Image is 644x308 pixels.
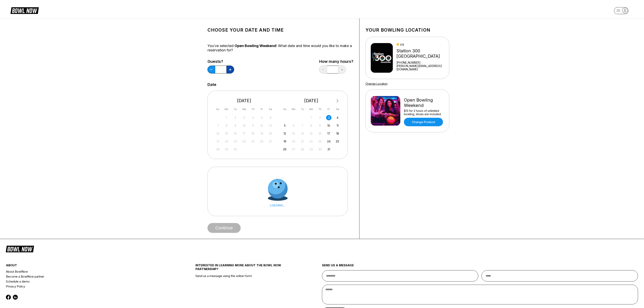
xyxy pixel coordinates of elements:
a: Schedule a demo [6,279,164,284]
div: Fr [326,106,331,112]
div: month 2025-09 [215,115,274,152]
div: INTERESTED IN LEARNING MORE ABOUT THE BOWL NOW PARTNERSHIP? [196,263,290,274]
img: Station 300 Grandville [371,43,393,73]
div: Not available Wednesday, October 29th, 2025 [309,147,314,152]
a: Change Location [365,82,388,85]
div: Not available Monday, October 27th, 2025 [291,147,296,152]
div: Not available Wednesday, September 10th, 2025 [241,123,247,128]
div: Su [282,106,287,112]
div: Not available Wednesday, October 22nd, 2025 [309,139,314,144]
div: Open Bowling Weekend [404,97,444,108]
div: [DATE] [281,98,342,103]
label: Date [207,82,216,87]
div: Not available Saturday, September 13th, 2025 [268,123,273,128]
h1: Your bowling location [365,27,449,33]
div: Choose Saturday, October 18th, 2025 [335,131,340,136]
div: Not available Wednesday, September 3rd, 2025 [241,115,247,120]
div: Not available Thursday, September 25th, 2025 [250,139,256,144]
div: Choose Friday, October 10th, 2025 [326,123,331,128]
div: Mo [291,106,296,112]
a: Change Product [404,118,443,126]
div: send us a message [322,263,638,270]
div: Not available Thursday, October 2nd, 2025 [317,115,323,120]
div: [PHONE_NUMBER] [396,61,448,64]
div: We [309,106,314,112]
div: Not available Wednesday, October 1st, 2025 [309,115,314,120]
div: Not available Monday, September 22nd, 2025 [224,139,229,144]
div: Not available Friday, September 26th, 2025 [259,139,264,144]
div: We [241,106,247,112]
div: Not available Monday, October 20th, 2025 [291,139,296,144]
a: About BowlNow [6,269,164,274]
div: Not available Sunday, September 7th, 2025 [215,123,221,128]
a: [PERSON_NAME][EMAIL_ADDRESS][DOMAIN_NAME] [396,64,448,71]
div: Choose Saturday, October 25th, 2025 [335,139,340,144]
div: Not available Sunday, September 28th, 2025 [215,147,221,152]
div: month 2025-10 [282,115,341,152]
div: Not available Thursday, September 11th, 2025 [250,123,256,128]
div: Not available Friday, September 12th, 2025 [259,123,264,128]
div: Not available Thursday, October 30th, 2025 [317,147,323,152]
div: Choose Friday, October 24th, 2025 [326,139,331,144]
img: Open Bowling Weekend [371,96,400,126]
h1: Choose your Date and time [207,27,353,33]
div: Station 300 [GEOGRAPHIC_DATA] [396,48,448,59]
div: [DATE] [214,98,275,103]
div: Not available Tuesday, September 30th, 2025 [233,147,238,152]
div: Not available Monday, October 13th, 2025 [291,131,296,136]
div: Su [215,106,221,112]
label: Guests? [207,59,234,64]
div: Not available Tuesday, September 9th, 2025 [233,123,238,128]
div: Not available Monday, September 29th, 2025 [224,147,229,152]
div: Tu [300,106,305,112]
div: Th [250,106,256,112]
div: Not available Tuesday, October 14th, 2025 [300,131,305,136]
div: Not available Thursday, September 18th, 2025 [250,131,256,136]
a: Privacy Policy [6,284,164,289]
div: Not available Wednesday, October 15th, 2025 [309,131,314,136]
div: LOADING... [268,204,288,207]
div: You’ve selected ! What date and time would you like to make a reservation for? [207,44,353,52]
span: Open Bowling Weekend [235,44,276,48]
div: Not available Monday, October 6th, 2025 [291,123,296,128]
div: Not available Tuesday, October 28th, 2025 [300,147,305,152]
div: 4.8 [396,43,448,46]
div: Not available Tuesday, October 21st, 2025 [300,139,305,144]
div: Choose Saturday, October 11th, 2025 [335,123,340,128]
div: Not available Tuesday, September 16th, 2025 [233,131,238,136]
a: Become a BowlNow partner [6,274,164,279]
div: Tu [233,106,238,112]
div: Not available Friday, September 5th, 2025 [259,115,264,120]
div: Not available Wednesday, September 24th, 2025 [241,139,247,144]
div: Choose Sunday, October 26th, 2025 [282,147,287,152]
label: How many hours? [319,59,353,64]
div: $13 for 2 hours of unlimited bowling, shoes are included [404,109,444,116]
div: about [6,263,164,269]
div: Not available Friday, September 19th, 2025 [259,131,264,136]
div: Not available Tuesday, October 7th, 2025 [300,123,305,128]
div: Th [317,106,323,112]
div: Choose Sunday, October 12th, 2025 [282,131,287,136]
div: Mo [224,106,229,112]
div: Choose Sunday, October 19th, 2025 [282,139,287,144]
div: Sa [335,106,340,112]
div: Not available Thursday, September 4th, 2025 [250,115,256,120]
div: Not available Monday, September 15th, 2025 [224,131,229,136]
button: Next Month [334,98,341,104]
div: Not available Monday, September 8th, 2025 [224,123,229,128]
div: Choose Sunday, October 5th, 2025 [282,123,287,128]
div: Choose Friday, October 17th, 2025 [326,131,331,136]
div: Fr [259,106,264,112]
div: Not available Wednesday, October 8th, 2025 [309,123,314,128]
div: Not available Thursday, October 23rd, 2025 [317,139,323,144]
div: Not available Thursday, October 9th, 2025 [317,123,323,128]
div: Not available Sunday, September 21st, 2025 [215,139,221,144]
div: Not available Saturday, September 6th, 2025 [268,115,273,120]
div: Not available Tuesday, September 23rd, 2025 [233,139,238,144]
div: Not available Sunday, September 14th, 2025 [215,131,221,136]
div: Not available Monday, September 1st, 2025 [224,115,229,120]
div: Choose Saturday, October 4th, 2025 [335,115,340,120]
div: Sa [268,106,273,112]
div: Not available Thursday, October 16th, 2025 [317,131,323,136]
div: Not available Tuesday, September 2nd, 2025 [233,115,238,120]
